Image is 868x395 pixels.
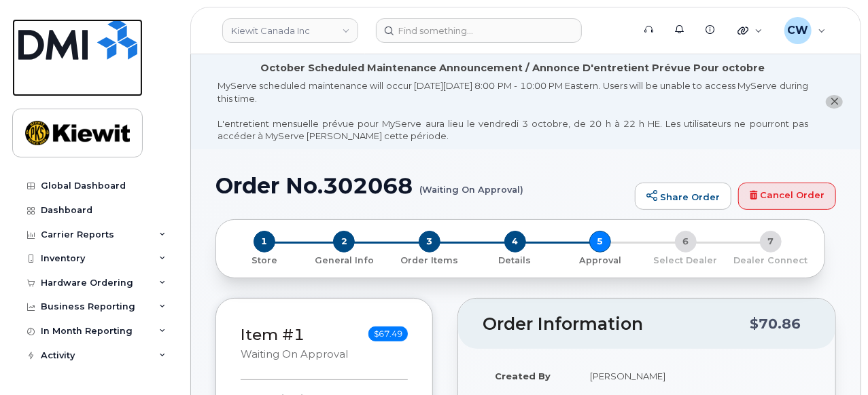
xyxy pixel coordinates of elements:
[478,255,553,267] p: Details
[495,371,551,381] strong: Created By
[578,361,811,391] td: [PERSON_NAME]
[635,183,731,210] a: Share Order
[368,326,408,341] span: $67.49
[419,174,523,195] small: (Waiting On Approval)
[218,79,808,143] div: MyServe scheduled maintenance will occur [DATE][DATE] 8:00 PM - 10:00 PM Eastern. Users will be u...
[392,255,467,267] p: Order Items
[215,174,628,197] h1: Order No.302068
[227,252,302,267] a: 1 Store
[472,252,558,267] a: 4 Details
[232,255,296,267] p: Store
[483,315,750,334] h2: Order Information
[261,61,765,75] div: October Scheduled Maintenance Announcement / Annonce D'entretient Prévue Pour octobre
[826,95,843,109] button: close notification
[333,231,355,252] span: 2
[241,348,348,360] small: Waiting On Approval
[254,231,275,252] span: 1
[738,183,836,210] a: Cancel Order
[504,231,526,252] span: 4
[302,252,387,267] a: 2 General Info
[241,325,305,344] a: Item #1
[809,336,858,385] iframe: Messenger Launcher
[419,231,440,252] span: 3
[387,252,472,267] a: 3 Order Items
[750,311,801,337] div: $70.86
[307,255,382,267] p: General Info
